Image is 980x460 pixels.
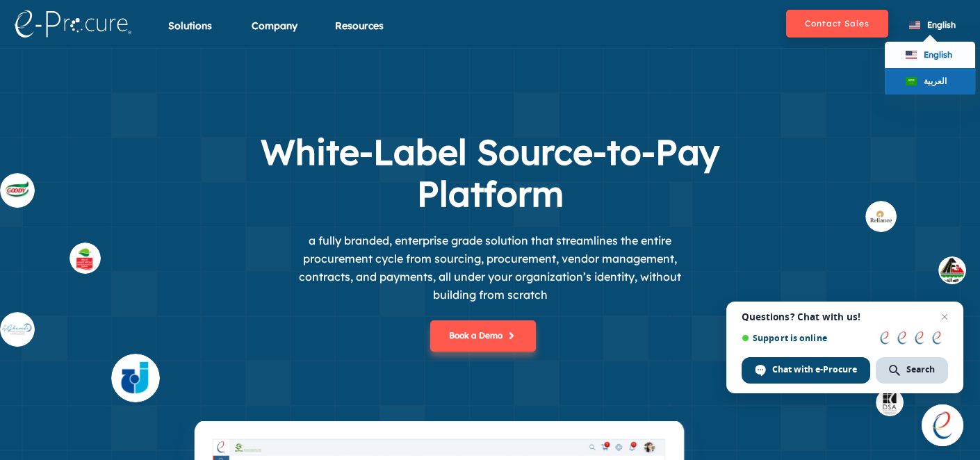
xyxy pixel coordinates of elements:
[906,363,935,376] span: Search
[212,131,768,215] h1: White-Label Source-to-Pay Platform
[786,10,888,38] button: Contact Sales
[742,311,948,322] span: Questions? Chat with us!
[927,19,956,30] span: English
[430,320,536,352] button: Book a Demo
[924,49,952,60] span: English
[924,76,947,86] span: العربية
[281,231,699,304] p: a fully branded, enterprise grade solution that streamlines the entire procurement cycle from sou...
[70,238,101,270] img: supplier_othaim.svg
[936,309,953,325] span: Close chat
[14,10,131,38] img: logo
[772,363,857,376] span: Chat with e-Procure
[876,357,948,384] div: Search
[876,387,904,415] img: buyer_dsa.svg
[922,404,963,446] div: Open chat
[168,19,212,50] div: Solutions
[865,199,897,230] img: buyer_rel.svg
[111,351,160,400] img: supplier_4.svg
[252,19,297,50] div: Company
[742,333,870,343] span: Support is online
[742,357,870,384] div: Chat with e-Procure
[938,254,966,282] img: buyer_1.svg
[335,19,384,50] div: Resources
